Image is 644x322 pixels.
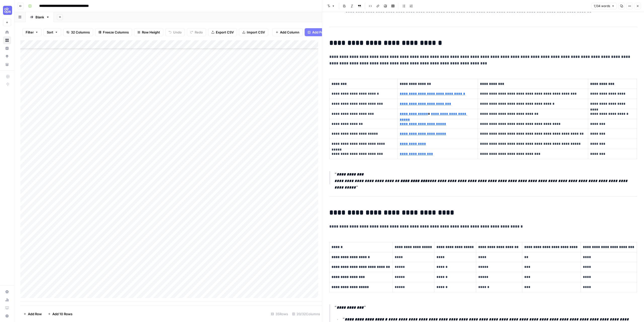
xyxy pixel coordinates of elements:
button: Add Row [20,310,45,318]
span: Row Height [142,30,160,35]
a: Home [3,28,11,36]
button: Redo [187,28,206,36]
span: Export CSV [216,30,234,35]
span: Add Column [280,30,299,35]
button: Import CSV [239,28,268,36]
a: Settings [3,288,11,296]
button: Add Power Agent [305,28,343,36]
button: Export CSV [208,28,237,36]
a: Your Data [3,60,11,68]
a: Blank [26,12,54,22]
button: Help + Support [3,312,11,320]
a: Usage [3,296,11,304]
span: 32 Columns [71,30,90,35]
img: Cohort 4 Logo [3,6,12,15]
a: Opportunities [3,52,11,60]
button: Freeze Columns [95,28,132,36]
span: Import CSV [247,30,265,35]
span: 1,134 words [594,4,610,8]
div: 20/32 Columns [290,310,322,318]
span: Undo [173,30,182,35]
span: Add Row [28,311,42,316]
a: Browse [3,36,11,44]
button: Workspace: Cohort 4 [3,4,11,17]
span: Add 10 Rows [52,311,72,316]
button: Sort [44,28,61,36]
span: Sort [47,30,53,35]
button: Filter [22,28,42,36]
button: Add Column [272,28,303,36]
span: Freeze Columns [103,30,129,35]
button: Undo [165,28,185,36]
button: 32 Columns [63,28,93,36]
span: Filter [26,30,34,35]
button: Add 10 Rows [45,310,75,318]
span: Redo [195,30,203,35]
a: Insights [3,44,11,52]
a: Learning Hub [3,304,11,312]
span: Add Power Agent [312,30,340,35]
div: Blank [35,15,44,20]
button: 1,134 words [591,3,617,9]
div: 35 Rows [269,310,290,318]
button: Row Height [134,28,163,36]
